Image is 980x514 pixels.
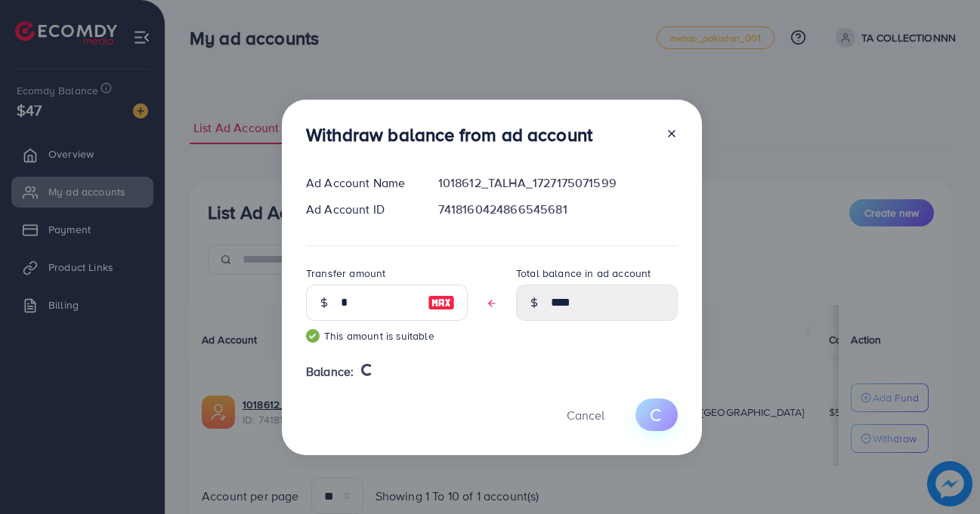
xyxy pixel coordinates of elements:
[426,174,690,192] div: 1018612_TALHA_1727175071599
[567,407,604,423] span: Cancel
[306,124,592,146] h3: Withdraw balance from ad account
[426,201,690,218] div: 7418160424866545681
[294,201,426,218] div: Ad Account ID
[306,266,385,281] label: Transfer amount
[294,174,426,192] div: Ad Account Name
[428,294,455,312] img: image
[306,363,354,380] span: Balance:
[516,266,651,281] label: Total balance in ad account
[548,399,623,431] button: Cancel
[306,328,468,343] small: This amount is suitable
[306,329,320,343] img: guide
